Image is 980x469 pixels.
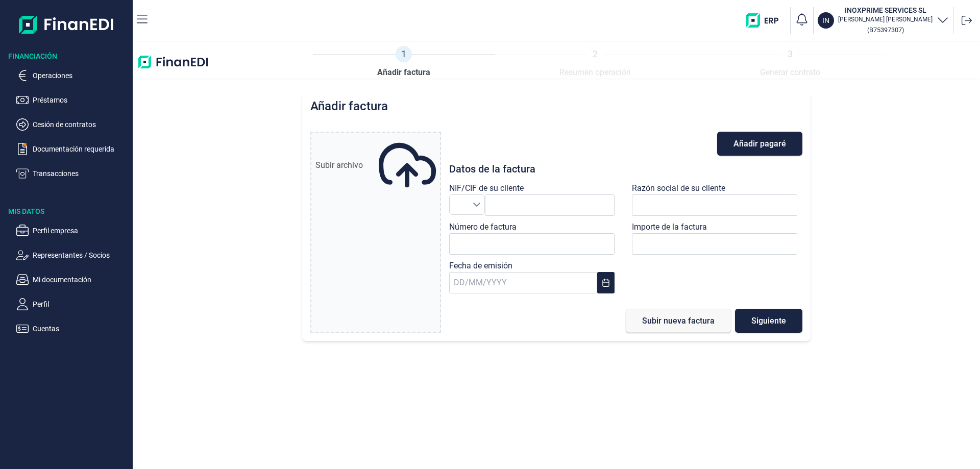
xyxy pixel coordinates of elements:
label: NIF/CIF de su cliente [449,182,524,194]
button: Transacciones [16,167,129,180]
h2: Añadir factura [310,99,388,113]
button: Operaciones [16,69,129,82]
button: Representantes / Socios [16,249,129,261]
div: Subir archivo [315,137,436,194]
label: Fecha de emisión [449,260,512,272]
button: Choose Date [597,272,615,293]
button: Cuentas [16,323,129,335]
button: ININOXPRIME SERVICES SL[PERSON_NAME] [PERSON_NAME](B75397307) [818,5,949,36]
p: Mi documentación [33,274,129,286]
button: Cesión de contratos [16,118,129,131]
span: Añadir factura [377,66,430,79]
p: Transacciones [33,167,129,180]
img: erp [746,13,786,28]
span: Siguiente [751,317,786,325]
small: Copiar cif [867,26,904,34]
button: Perfil empresa [16,225,129,237]
label: Razón social de su cliente [632,182,725,194]
img: Logo de aplicación [19,8,114,41]
p: Perfil [33,298,129,310]
img: Logo de aplicación [137,46,209,79]
a: 1Añadir factura [377,46,430,79]
button: Subir nueva factura [626,309,731,333]
button: Mi documentación [16,274,129,286]
label: Importe de la factura [632,221,707,233]
input: DD/MM/YYYY [449,272,597,293]
h3: INOXPRIME SERVICES SL [838,5,933,15]
span: Subir nueva factura [642,317,715,325]
span: 1 [396,46,412,62]
button: Documentación requerida [16,143,129,155]
p: [PERSON_NAME] [PERSON_NAME] [838,15,933,23]
p: Perfil empresa [33,225,129,237]
button: Perfil [16,298,129,310]
button: Siguiente [735,309,802,333]
h3: Datos de la factura [449,164,802,174]
p: Cuentas [33,323,129,335]
p: Operaciones [33,69,129,82]
label: Número de factura [449,221,517,233]
p: Cesión de contratos [33,118,129,131]
p: Documentación requerida [33,143,129,155]
p: IN [822,15,829,26]
button: Añadir pagaré [717,132,802,156]
span: Añadir pagaré [733,140,786,147]
p: Representantes / Socios [33,249,129,261]
button: Préstamos [16,94,129,106]
p: Préstamos [33,94,129,106]
div: Seleccione un país [473,195,484,214]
